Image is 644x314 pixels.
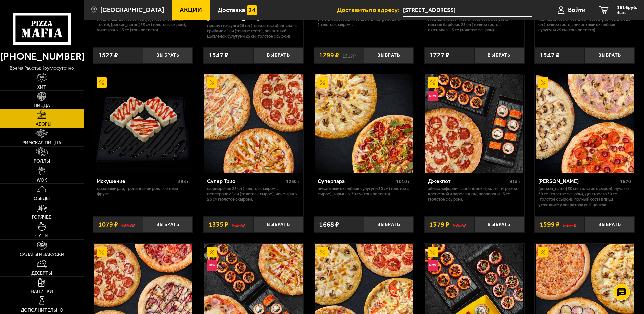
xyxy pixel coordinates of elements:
p: Пепперони 25 см (тонкое тесто), Фермерская 25 см (тонкое тесто), Пикантный цыплёнок сулугуни 25 с... [538,17,631,33]
div: Суперпара [318,178,395,184]
img: Новинка [207,260,217,271]
span: 915 г [509,179,521,184]
div: Супер Трио [207,178,284,184]
img: Акционный [97,247,107,257]
a: АкционныйСуперпара [314,74,414,172]
span: Дополнительно [21,308,63,313]
span: Хит [37,85,46,90]
s: 2357 ₽ [563,221,576,228]
button: Выбрать [254,47,303,64]
input: Ваш адрес доставки [403,4,532,17]
p: Пикантный цыплёнок сулугуни 30 см (толстое с сыром), Горыныч 30 см (тонкое тесто). [318,186,410,197]
img: Хет Трик [536,74,634,172]
s: 1757 ₽ [453,221,466,228]
img: Джекпот [425,74,523,172]
img: Новинка [428,91,438,101]
a: АкционныйНовинкаДжекпот [424,74,524,172]
button: Выбрать [364,47,414,64]
button: Выбрать [364,216,414,233]
button: Выбрать [143,216,193,233]
img: Супер Трио [204,74,302,172]
span: 1727 ₽ [429,52,449,59]
a: АкционныйСупер Трио [203,74,303,172]
div: [PERSON_NAME] [538,178,618,184]
button: Выбрать [474,216,524,233]
a: АкционныйИскушение [93,74,193,172]
img: Акционный [428,77,438,88]
span: 1599 ₽ [540,221,560,228]
img: Акционный [317,77,328,88]
p: Фермерская 25 см (толстое с сыром), Пепперони 25 см (толстое с сыром), Чикен Ранч 25 см (толстое ... [207,186,300,202]
img: Акционный [538,77,548,88]
span: 498 г [178,179,189,184]
img: Акционный [317,247,328,257]
span: 1079 ₽ [98,221,118,228]
img: Акционный [97,77,107,88]
span: Напитки [31,289,53,294]
button: Выбрать [585,216,635,233]
span: Римская пицца [22,140,61,145]
span: Горячее [32,215,51,220]
span: 1299 ₽ [319,52,339,59]
span: Россия, Санкт-Петербург, Светлановский проспект, 117 [403,4,532,17]
span: Наборы [32,122,51,127]
img: 15daf4d41897b9f0e9f617042186c801.svg [247,5,257,15]
span: WOK [37,178,47,183]
img: Акционный [207,77,217,88]
button: Выбрать [474,47,524,64]
span: 1527 ₽ [98,52,118,59]
span: 1260 г [286,179,300,184]
img: Искушение [94,74,192,172]
p: Wok классический L (2 шт), Чикен Ранч 25 см (толстое с сыром). [318,17,410,27]
span: Пицца [34,103,50,108]
div: Джекпот [428,178,508,184]
p: [PERSON_NAME] 30 см (толстое с сыром), Лучано 30 см (толстое с сыром), Дон Томаго 30 см (толстое ... [538,186,631,208]
span: Десерты [31,271,52,276]
span: Доставка [218,7,245,13]
span: Войти [568,7,586,13]
button: Выбрать [585,47,635,64]
span: 1547 ₽ [209,52,228,59]
span: 1668 ₽ [319,221,339,228]
s: 1517 ₽ [342,52,356,59]
span: Салаты и закуски [20,252,64,257]
span: 1379 ₽ [429,221,449,228]
span: Акции [180,7,202,13]
img: Акционный [538,247,548,257]
button: Выбрать [143,47,193,64]
span: Роллы [34,159,50,164]
img: Акционный [428,247,438,257]
span: Супы [35,233,48,238]
p: Пикантный цыплёнок сулугуни 25 см (тонкое тесто), [PERSON_NAME] 25 см (толстое с сыром), Чикен Ра... [97,17,189,33]
span: Обеды [34,196,50,201]
p: Прошутто Фунги 25 см (тонкое тесто), Мясная с грибами 25 см (тонкое тесто), Пикантный цыплёнок су... [207,23,300,39]
span: Доставить по адресу: [337,7,403,13]
span: 1616 руб. [617,5,637,10]
span: 1335 ₽ [209,221,228,228]
p: Ореховый рай, Тропический ролл, Сочный фрукт. [97,186,189,197]
a: АкционныйХет Трик [535,74,635,172]
img: Новинка [428,260,438,271]
s: 1317 ₽ [121,221,135,228]
div: Искушение [97,178,177,184]
span: 4 шт. [617,11,637,15]
span: 1670 [620,179,631,184]
p: Эби Калифорния, Запечённый ролл с тигровой креветкой и пармезаном, Пепперони 25 см (толстое с сыр... [428,186,521,202]
span: 1547 ₽ [540,52,560,59]
span: [GEOGRAPHIC_DATA] [100,7,164,13]
s: 1627 ₽ [232,221,245,228]
img: Акционный [207,247,217,257]
button: Выбрать [254,216,303,233]
img: Суперпара [315,74,413,172]
span: 1010 г [396,179,410,184]
p: Мясная с грибами 25 см (толстое с сыром), Мясная Барбекю 25 см (тонкое тесто), Охотничья 25 см (т... [428,17,521,33]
